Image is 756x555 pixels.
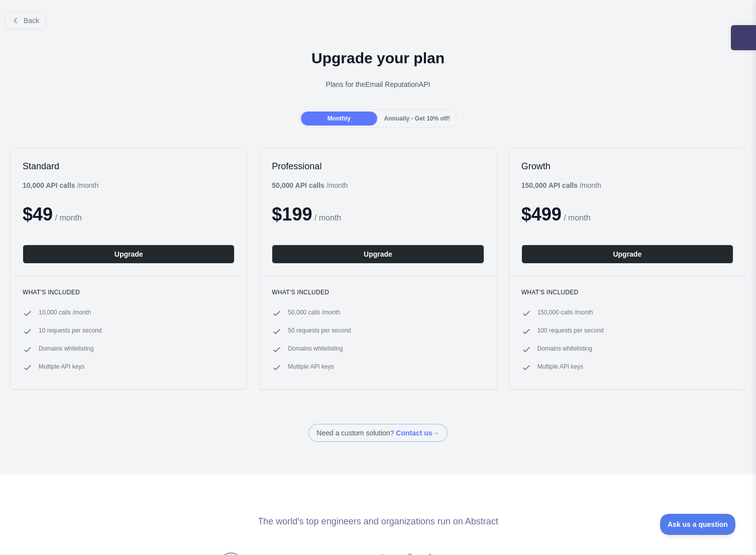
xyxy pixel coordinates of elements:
span: $ 499 [521,204,562,225]
button: Upgrade [272,245,484,264]
span: / month [314,213,341,222]
span: $ 199 [272,204,312,225]
span: / month [564,213,590,222]
button: Upgrade [521,245,733,264]
iframe: Toggle Customer Support [660,514,736,535]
